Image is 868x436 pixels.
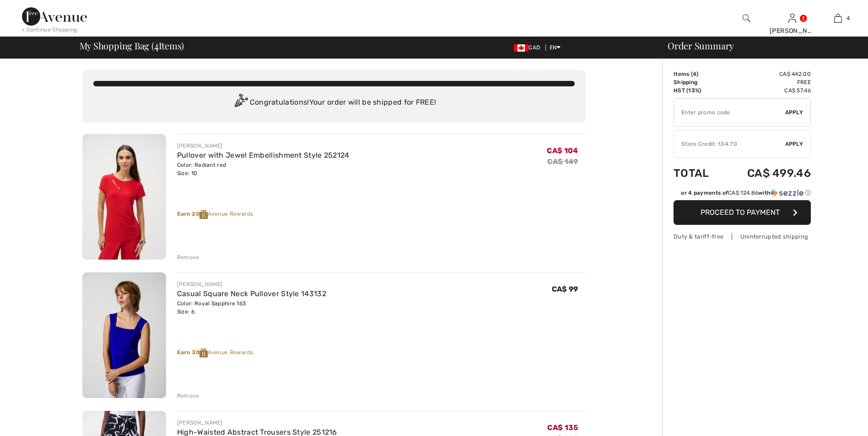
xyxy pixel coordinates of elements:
[177,392,199,400] div: Remove
[701,208,780,217] span: Proceed to Payment
[743,13,750,24] img: search the website
[674,70,722,78] td: Items ( )
[674,200,811,225] button: Proceed to Payment
[80,41,184,50] span: My Shopping Bag ( Items)
[199,348,208,357] img: Reward-Logo.svg
[154,39,159,51] span: 4
[722,158,811,189] td: CA$ 499.46
[177,210,586,219] div: Avenue Rewards
[547,423,578,432] span: CA$ 135
[22,26,77,34] div: < Continue Shopping
[22,7,87,26] img: 1ère Avenue
[815,13,860,24] a: 4
[693,71,696,77] span: 4
[514,44,528,52] img: Canadian Dollar
[674,189,811,200] div: or 4 payments ofCA$ 124.86withSezzle Click to learn more about Sezzle
[82,272,166,398] img: Casual Square Neck Pullover Style 143132
[722,86,811,95] td: CA$ 57.46
[514,44,544,51] span: CAD
[177,151,350,160] a: Pullover with Jewel Embellishment Style 252124
[82,134,166,260] img: Pullover with Jewel Embellishment Style 252124
[674,232,811,241] div: Duty & tariff-free | Uninterrupted shipping
[834,13,842,24] img: My Bag
[846,14,850,22] span: 4
[177,211,208,217] strong: Earn 20
[674,158,722,189] td: Total
[657,41,863,50] div: Order Summary
[547,146,578,155] span: CA$ 104
[177,289,326,298] a: Casual Square Neck Pullover Style 143132
[177,253,199,261] div: Remove
[177,419,337,427] div: [PERSON_NAME]
[722,70,811,78] td: CA$ 442.00
[177,348,586,357] div: Avenue Rewards
[674,78,722,86] td: Shipping
[770,26,814,36] div: [PERSON_NAME]
[785,108,803,117] span: Apply
[788,13,796,24] img: My Info
[177,299,326,316] div: Color: Royal Sapphire 163 Size: 6
[93,94,575,112] div: Congratulations! Your order will be shipped for FREE!
[788,14,796,22] a: Sign In
[728,190,758,196] span: CA$ 124.86
[177,349,208,356] strong: Earn 30
[674,140,785,148] div: Store Credit: 134.70
[681,189,811,197] div: or 4 payments of with
[550,44,561,51] span: EN
[232,94,250,112] img: Congratulation2.svg
[177,161,350,177] div: Color: Radiant red Size: 10
[199,210,208,219] img: Reward-Logo.svg
[552,285,578,293] span: CA$ 99
[674,99,785,126] input: Promo code
[547,157,578,166] s: CA$ 149
[177,142,350,150] div: [PERSON_NAME]
[785,140,803,148] span: Apply
[771,189,803,197] img: Sezzle
[722,78,811,86] td: Free
[177,280,326,288] div: [PERSON_NAME]
[674,86,722,95] td: HST (13%)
